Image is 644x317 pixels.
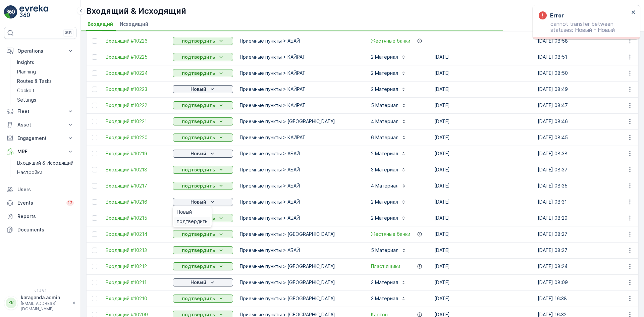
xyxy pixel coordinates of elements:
button: 2 Материал [367,84,410,95]
td: [DATE] 08:27 [534,242,638,258]
p: 2 Материал [371,199,398,205]
div: Toggle Row Selected [92,215,97,221]
p: karaganda.admin [21,294,69,301]
button: 3 Материал [367,164,410,175]
td: Приемные пункты > КАЙРАТ [236,97,364,113]
p: 2 Материал [371,70,398,76]
button: подтвердить [173,166,233,174]
p: подтвердить [182,54,215,60]
p: 2 Материал [371,215,398,221]
button: close [631,9,636,16]
button: 4 Материал [367,116,411,127]
a: Входящий #10220 [106,134,166,141]
td: [DATE] 08:37 [534,162,638,178]
td: [DATE] 08:31 [534,194,638,210]
button: 4 Материал [367,180,411,191]
p: подтвердить [182,182,215,189]
button: 5 Материал [367,245,411,256]
a: Users [4,183,76,196]
td: Приемные пункты > [GEOGRAPHIC_DATA] [236,113,364,129]
p: Входящий & Исходящий [17,160,73,166]
p: Asset [17,121,63,128]
td: Приемные пункты > АБАЙ [236,33,364,49]
span: Новый [177,209,192,215]
div: Toggle Row Selected [92,167,97,172]
p: Planning [17,68,36,75]
button: подтвердить [173,230,233,238]
button: подтвердить [173,53,233,61]
p: Reports [17,213,74,220]
a: Входящий #10213 [106,247,166,254]
button: 2 Материал [367,197,410,207]
a: Входящий #10218 [106,166,166,173]
span: Входящий #10219 [106,150,166,157]
p: Новый [191,86,206,93]
p: Cockpit [17,87,35,94]
td: Приемные пункты > [GEOGRAPHIC_DATA] [236,226,364,242]
a: Входящий #10212 [106,263,166,270]
a: Входящий #10210 [106,295,166,302]
div: Toggle Row Selected [92,183,97,189]
button: Новый [173,198,233,206]
div: Toggle Row Selected [92,231,97,237]
p: Engagement [17,135,63,142]
span: Исходящий [120,21,148,28]
td: Приемные пункты > АБАЙ [236,194,364,210]
td: [DATE] [431,274,534,290]
p: 6 Материал [371,134,398,141]
td: [DATE] 08:35 [534,178,638,194]
button: подтвердить [173,246,233,254]
a: Reports [4,210,76,223]
td: [DATE] [431,290,534,307]
h3: Error [550,11,564,19]
span: Жестяные банки [371,38,410,44]
p: 5 Материал [371,247,398,254]
p: 3 Материал [371,279,398,286]
td: [DATE] 08:51 [534,49,638,65]
p: Новый [191,279,206,286]
td: Приемные пункты > КАЙРАТ [236,81,364,97]
button: подтвердить [173,134,233,142]
span: v 1.48.1 [4,289,76,293]
p: 5 Материал [371,102,398,109]
a: Входящий #10217 [106,182,166,189]
button: подтвердить [173,262,233,270]
td: [DATE] 08:27 [534,226,638,242]
div: Toggle Row Selected [92,280,97,285]
a: Входящий #10223 [106,86,166,93]
p: Routes & Tasks [17,78,52,85]
button: Новый [173,150,233,158]
button: Fleet [4,105,76,118]
span: Входящий #10224 [106,70,166,76]
p: Events [17,200,62,206]
td: Приемные пункты > КАЙРАТ [236,129,364,146]
button: подтвердить [173,101,233,109]
td: [DATE] [431,146,534,162]
a: Events13 [4,196,76,210]
td: Приемные пункты > КАЙРАТ [236,65,364,81]
p: подтвердить [182,263,215,270]
td: [DATE] 08:45 [534,129,638,146]
div: Toggle Row Selected [92,54,97,60]
p: Входящий & Исходящий [86,6,186,16]
td: [DATE] [431,194,534,210]
td: [DATE] [431,242,534,258]
td: [DATE] 08:50 [534,65,638,81]
div: Toggle Row Selected [92,296,97,301]
button: 2 Материал [367,68,410,78]
p: [EMAIL_ADDRESS][DOMAIN_NAME] [21,301,69,312]
a: Documents [4,223,76,236]
span: Входящий #10214 [106,231,166,237]
td: [DATE] [431,65,534,81]
a: Входящий #10225 [106,54,166,60]
div: Toggle Row Selected [92,70,97,76]
td: Приемные пункты > АБАЙ [236,210,364,226]
p: подтвердить [182,166,215,173]
p: Новый [191,150,206,157]
a: Cockpit [14,86,76,95]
